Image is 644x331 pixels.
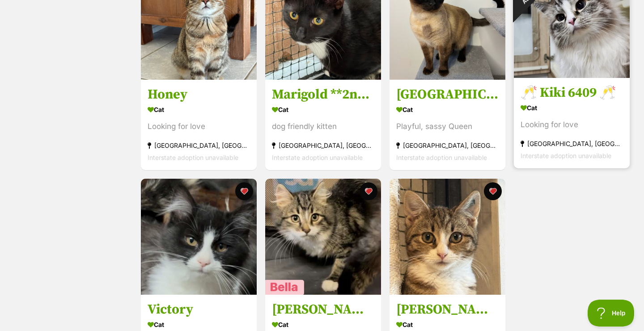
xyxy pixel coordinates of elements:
div: Cat [148,103,250,116]
span: Interstate adoption unavailable [396,154,487,161]
img: Belladonna [265,179,381,295]
img: Victory [141,179,257,295]
h3: Victory [148,301,250,318]
a: On HoldAdoption pending [514,71,630,80]
h3: Honey [148,86,250,103]
a: Marigold **2nd Chance Cat Rescue** Cat dog friendly kitten [GEOGRAPHIC_DATA], [GEOGRAPHIC_DATA] I... [265,79,381,170]
span: Interstate adoption unavailable [272,154,363,161]
div: [GEOGRAPHIC_DATA], [GEOGRAPHIC_DATA] [148,139,250,151]
div: Looking for love [148,120,250,133]
h3: [PERSON_NAME] [272,301,374,318]
div: [GEOGRAPHIC_DATA], [GEOGRAPHIC_DATA] [396,139,499,151]
div: [GEOGRAPHIC_DATA], [GEOGRAPHIC_DATA] [521,138,623,150]
a: 🥂 Kiki 6409 🥂 Cat Looking for love [GEOGRAPHIC_DATA], [GEOGRAPHIC_DATA] Interstate adoption unava... [514,77,630,168]
button: favourite [360,182,377,200]
div: Cat [396,103,499,116]
h3: Marigold **2nd Chance Cat Rescue** [272,86,374,103]
div: dog friendly kitten [272,120,374,133]
h3: 🥂 Kiki 6409 🥂 [521,84,623,101]
img: Emily **2nd Chance Cat Rescue** [390,179,505,295]
div: Cat [521,101,623,114]
div: Playful, sassy Queen [396,120,499,133]
button: favourite [235,182,253,200]
div: Looking for love [521,119,623,131]
span: Interstate adoption unavailable [521,152,611,159]
button: favourite [484,182,502,200]
h3: [PERSON_NAME] **2nd Chance Cat Rescue** [396,301,499,318]
div: Cat [272,103,374,116]
span: Interstate adoption unavailable [148,154,238,161]
h3: [GEOGRAPHIC_DATA] [396,86,499,103]
iframe: Help Scout Beacon - Open [588,300,635,327]
div: [GEOGRAPHIC_DATA], [GEOGRAPHIC_DATA] [272,139,374,151]
a: [GEOGRAPHIC_DATA] Cat Playful, sassy Queen [GEOGRAPHIC_DATA], [GEOGRAPHIC_DATA] Interstate adopti... [390,79,505,170]
a: Honey Cat Looking for love [GEOGRAPHIC_DATA], [GEOGRAPHIC_DATA] Interstate adoption unavailable f... [141,79,257,170]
